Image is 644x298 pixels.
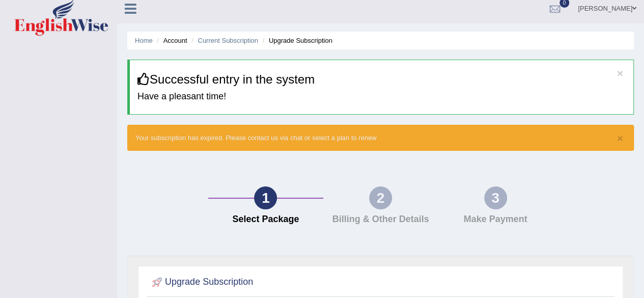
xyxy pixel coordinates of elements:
[135,37,153,44] a: Home
[254,186,277,209] div: 1
[617,133,623,144] button: ×
[213,214,318,225] h4: Select Package
[137,73,626,86] h3: Successful entry in the system
[137,92,626,102] h4: Have a pleasant time!
[617,68,623,78] button: ×
[127,125,634,151] div: Your subscription has expired. Please contact us via chat or select a plan to renew
[154,36,187,45] li: Account
[328,214,433,225] h4: Billing & Other Details
[150,275,253,290] h2: Upgrade Subscription
[260,36,332,45] li: Upgrade Subscription
[443,214,548,225] h4: Make Payment
[369,186,392,209] div: 2
[484,186,507,209] div: 3
[198,37,258,44] a: Current Subscription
